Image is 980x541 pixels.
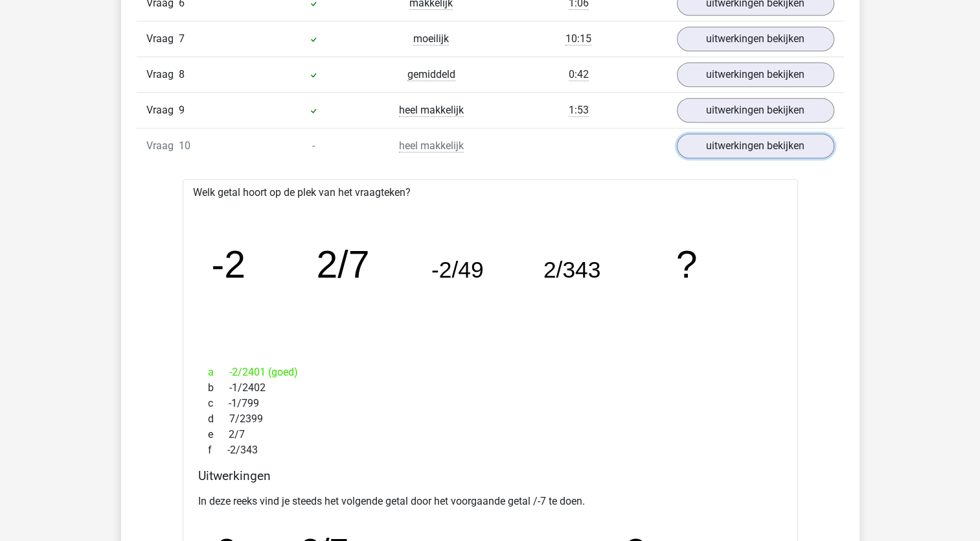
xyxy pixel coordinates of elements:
a: uitwerkingen bekijken [677,62,834,87]
tspan: 2/7 [316,243,369,286]
span: 0:42 [569,68,589,81]
span: 10 [179,139,190,152]
a: uitwerkingen bekijken [677,98,834,123]
span: 8 [179,68,185,80]
span: Vraag [146,31,179,47]
span: a [208,365,229,380]
span: moeilijk [413,32,449,45]
div: 2/7 [198,427,782,442]
span: 1:53 [569,104,589,117]
div: -2/343 [198,442,782,458]
div: -1/2402 [198,380,782,396]
tspan: -2/49 [431,257,484,283]
div: 7/2399 [198,411,782,427]
div: -1/799 [198,396,782,411]
p: In deze reeks vind je steeds het volgende getal door het voorgaande getal /-7 te doen. [198,494,782,509]
span: 7 [179,32,185,45]
span: gemiddeld [407,68,455,81]
div: - [255,138,372,154]
span: c [208,396,229,411]
span: b [208,380,229,396]
a: uitwerkingen bekijken [677,134,834,158]
span: e [208,427,229,442]
span: 9 [179,104,185,116]
span: heel makkelijk [399,104,464,117]
tspan: -2 [211,243,245,286]
span: f [208,442,227,458]
span: Vraag [146,67,179,82]
div: -2/2401 (goed) [198,365,782,380]
tspan: 2/343 [544,257,602,283]
span: Vraag [146,138,179,154]
tspan: ? [677,243,698,286]
span: d [208,411,229,427]
a: uitwerkingen bekijken [677,27,834,51]
h4: Uitwerkingen [198,468,782,483]
span: heel makkelijk [399,139,464,152]
span: 10:15 [565,32,591,45]
span: Vraag [146,102,179,118]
